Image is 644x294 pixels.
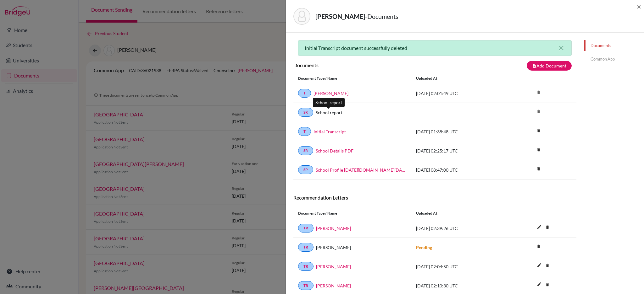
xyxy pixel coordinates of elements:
[534,126,543,135] i: delete
[298,262,314,271] a: TR
[316,167,407,173] a: School Profile [DATE][DOMAIN_NAME][DATE]_wide
[416,245,432,250] strong: Pending
[558,44,565,52] button: close
[534,222,544,232] i: edit
[534,127,543,135] a: delete
[534,280,545,290] button: edit
[293,195,576,200] h6: Recommendation Letters
[637,2,641,11] span: ×
[534,261,545,270] button: edit
[314,128,346,135] a: Initial Transcript
[293,211,411,216] div: Document Type / Name
[316,225,351,232] a: [PERSON_NAME]
[316,263,351,270] a: [PERSON_NAME]
[416,283,458,288] span: [DATE] 02:10:30 UTC
[298,281,314,290] a: TR
[298,224,314,233] a: TR
[314,90,348,97] a: [PERSON_NAME]
[416,264,458,269] span: [DATE] 02:04:50 UTC
[298,146,313,155] a: SR
[298,127,311,136] a: T
[411,90,506,97] div: [DATE] 02:01:49 UTC
[543,280,552,289] i: delete
[411,147,506,154] div: [DATE] 02:25:17 UTC
[534,88,543,97] i: delete
[298,40,572,56] div: Initial Transcript document successfully deleted
[534,107,543,116] i: delete
[534,223,545,232] button: edit
[316,244,351,251] span: [PERSON_NAME]
[543,261,552,270] i: delete
[532,64,536,68] i: note_add
[416,226,458,231] span: [DATE] 02:39:26 UTC
[637,3,641,10] button: Close
[534,260,544,270] i: edit
[534,164,543,174] i: delete
[316,282,351,289] a: [PERSON_NAME]
[584,40,644,51] a: Documents
[534,243,543,251] a: delete
[411,128,506,135] div: [DATE] 01:38:48 UTC
[298,243,314,252] a: TR
[411,76,506,81] div: Uploaded at
[293,76,411,81] div: Document Type / Name
[315,13,365,20] strong: [PERSON_NAME]
[534,145,543,154] i: delete
[365,13,398,20] span: - Documents
[534,146,543,154] a: delete
[316,109,342,116] a: School report
[298,165,313,174] a: SP
[534,242,543,251] i: delete
[534,165,543,174] a: delete
[293,62,435,68] h6: Documents
[543,223,552,232] a: delete
[316,147,353,154] a: School Details PDF
[411,211,506,216] div: Uploaded at
[543,281,552,289] a: delete
[584,54,644,65] a: Common App
[298,108,313,117] a: SR
[534,279,544,289] i: edit
[411,167,506,173] div: [DATE] 08:47:00 UTC
[298,89,311,98] a: T
[527,61,572,71] button: note_addAdd Document
[543,222,552,232] i: delete
[313,98,345,107] div: School report
[543,262,552,270] a: delete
